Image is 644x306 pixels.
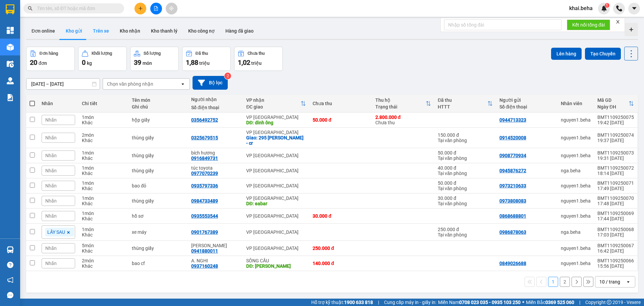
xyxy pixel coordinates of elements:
input: Select a date range. [26,79,100,89]
div: Chi tiết [82,101,125,106]
div: Chưa thu [313,101,369,106]
div: Tạo kho hàng mới [625,23,638,36]
div: 1 món [82,150,125,156]
button: Kết nối tổng đài [567,19,610,30]
div: DĐ: eabar [246,201,306,206]
div: nguyen1.beha [561,153,591,158]
div: 17:49 [DATE] [597,186,634,191]
div: ĐC giao [246,104,301,110]
div: Khác [82,232,125,237]
div: nga.beha [561,229,591,235]
button: caret-down [628,3,640,14]
div: BMT1109250071 [597,180,634,186]
div: Đã thu [196,51,208,56]
div: 17:48 [DATE] [597,201,634,206]
div: 0914520008 [499,135,526,140]
div: Số điện thoại [191,105,239,110]
button: Tạo Chuyến [585,48,621,60]
button: Chưa thu1,02 triệu [234,47,283,71]
div: BMT1109250068 [597,227,634,232]
button: 2 [560,277,570,287]
div: Nhãn [42,101,75,106]
span: đơn [39,60,47,66]
div: nga.beha [561,168,591,173]
button: Lên hàng [551,48,582,60]
div: BMT1109250070 [597,195,634,201]
button: Kho công nợ [183,23,220,39]
div: Khác [82,201,125,206]
input: Tìm tên, số ĐT hoặc mã đơn [37,5,116,12]
span: Hỗ trợ kỹ thuật: [311,299,373,306]
sup: 2 [224,73,231,79]
div: Đơn hàng [40,51,58,56]
div: 250.000 đ [313,246,369,251]
div: 0945876272 [499,168,526,173]
button: file-add [150,3,162,14]
strong: 0369 525 060 [545,300,574,305]
div: 1 món [82,165,125,171]
button: plus [135,3,146,14]
div: xe máy [132,229,184,235]
div: 150.000 đ [438,132,492,138]
div: Giao: 295 lê duẩn - cr [246,135,306,146]
button: Trên xe [88,23,114,39]
strong: 0708 023 035 - 0935 103 250 [459,300,521,305]
div: 0901767389 [191,229,218,235]
div: BMT1109250066 [597,258,634,263]
div: HTTT [438,104,487,110]
div: Khác [82,186,125,191]
span: Nhãn [45,198,57,204]
div: 1 món [82,211,125,216]
div: Mã GD [597,97,629,103]
span: Nhãn [45,135,57,140]
div: Trạng thái [375,104,426,110]
div: Đã thu [438,97,487,103]
span: khai.beha [564,4,598,12]
div: 0935797336 [191,183,218,188]
div: nguyen1.beha [561,183,591,188]
button: Hàng đã giao [220,23,259,39]
span: Nhãn [45,213,57,219]
div: Tại văn phòng [438,138,492,143]
div: BMT1109250073 [597,150,634,156]
div: 15:56 [DATE] [597,263,634,269]
div: 1 món [82,115,125,120]
div: 19:31 [DATE] [597,156,634,161]
div: Khác [82,263,125,269]
strong: 1900 633 818 [344,300,373,305]
button: Khối lượng0kg [78,47,127,71]
div: DĐ: Chí thạnh [246,263,306,269]
button: Đã thu1,88 triệu [182,47,231,71]
div: 1 món [82,227,125,232]
div: 40.000 đ [438,165,492,171]
div: DĐ: dinh ông [246,120,306,125]
span: caret-down [631,5,637,11]
span: 20 [30,58,37,67]
div: ANH VINH [191,243,239,248]
div: VP [GEOGRAPHIC_DATA] [246,246,306,251]
div: 30.000 đ [438,195,492,201]
span: aim [169,6,174,11]
div: 5 món [82,243,125,248]
div: VP [GEOGRAPHIC_DATA] [246,115,306,120]
span: search [28,6,33,11]
button: Kho nhận [114,23,146,39]
sup: 1 [605,3,609,8]
div: thùng giấy [132,246,184,251]
div: 17:44 [DATE] [597,216,634,221]
div: thùng giấy [132,135,184,140]
span: | [579,299,580,306]
div: Nhân viên [561,101,591,106]
span: Kết nối tổng đài [572,21,605,29]
div: 16:42 [DATE] [597,248,634,254]
div: 2 món [82,132,125,138]
div: Ngày ĐH [597,104,629,110]
span: LẤY SAU [47,229,65,235]
span: triệu [251,60,262,66]
span: Nhãn [45,117,57,123]
div: Khác [82,156,125,161]
div: nguyen1.beha [561,246,591,251]
div: nguyen1.beha [561,198,591,204]
button: Đơn online [26,23,60,39]
button: Đơn hàng20đơn [26,47,75,71]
